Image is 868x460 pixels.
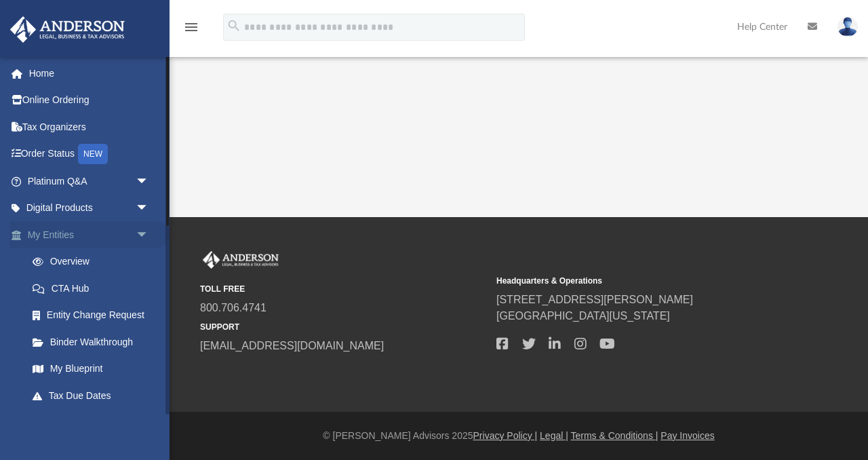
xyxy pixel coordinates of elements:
[9,195,170,222] a: Digital Productsarrow_drop_down
[19,302,170,329] a: Entity Change Request
[136,221,163,249] span: arrow_drop_down
[136,195,163,223] span: arrow_drop_down
[9,409,163,436] a: My Anderson Teamarrow_drop_down
[9,60,170,87] a: Home
[496,310,670,322] a: [GEOGRAPHIC_DATA][US_STATE]
[9,87,170,114] a: Online Ordering
[226,18,241,33] i: search
[6,16,129,43] img: Anderson Advisors Platinum Portal
[200,251,281,269] img: Anderson Advisors Platinum Portal
[837,17,858,37] img: User Pic
[9,113,170,140] a: Tax Organizers
[19,328,170,356] a: Binder Walkthrough
[183,26,199,35] a: menu
[660,430,714,441] a: Pay Invoices
[9,221,170,248] a: My Entitiesarrow_drop_down
[473,430,538,441] a: Privacy Policy |
[136,409,163,437] span: arrow_drop_down
[200,283,487,295] small: TOLL FREE
[496,294,693,305] a: [STREET_ADDRESS][PERSON_NAME]
[540,430,568,441] a: Legal |
[136,168,163,195] span: arrow_drop_down
[9,168,170,195] a: Platinum Q&Aarrow_drop_down
[200,321,487,333] small: SUPPORT
[200,340,384,351] a: [EMAIL_ADDRESS][DOMAIN_NAME]
[19,275,170,302] a: CTA Hub
[9,140,170,168] a: Order StatusNEW
[571,430,658,441] a: Terms & Conditions |
[19,382,170,409] a: Tax Due Dates
[200,302,267,313] a: 800.706.4741
[78,144,108,164] div: NEW
[170,429,868,443] div: © [PERSON_NAME] Advisors 2025
[183,19,199,35] i: menu
[496,275,783,287] small: Headquarters & Operations
[19,356,163,383] a: My Blueprint
[19,248,170,275] a: Overview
